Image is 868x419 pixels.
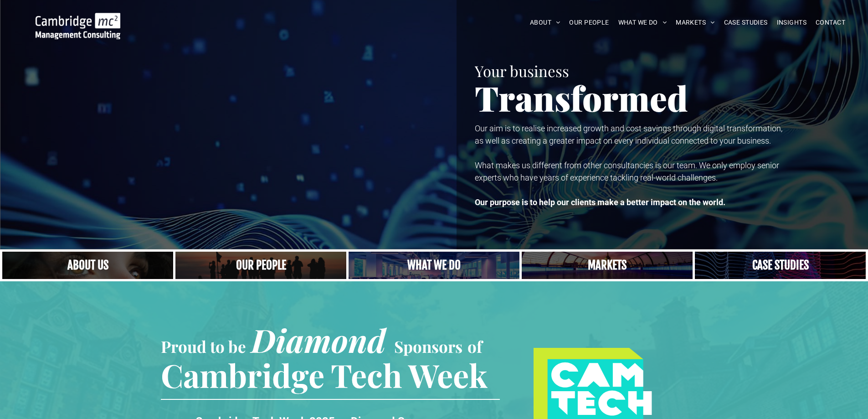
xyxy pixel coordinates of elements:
img: Go to Homepage [36,13,120,39]
span: Proud to be [161,336,246,357]
a: Your Business Transformed | Cambridge Management Consulting [36,14,120,24]
a: A yoga teacher lifting his whole body off the ground in the peacock pose [349,252,519,279]
a: ABOUT [525,16,565,30]
a: INSIGHTS [772,16,811,30]
span: Diamond [251,318,386,361]
span: Our aim is to realise increased growth and cost savings through digital transformation, as well a... [475,124,782,145]
a: OUR PEOPLE [565,16,613,30]
span: Cambridge Tech Week [161,353,488,396]
span: Sponsors [394,336,462,357]
a: Telecoms | Decades of Experience Across Multiple Industries & Regions [522,252,693,279]
strong: Our purpose is to help our clients make a better impact on the world. [475,197,725,207]
span: of [467,336,482,357]
span: What makes us different from other consultancies is our team. We only employ senior experts who h... [475,160,779,182]
a: CASE STUDIES | See an Overview of All Our Case Studies | Cambridge Management Consulting [695,252,866,279]
a: WHAT WE DO [614,16,672,30]
a: CASE STUDIES [719,16,772,30]
a: A crowd in silhouette at sunset, on a rise or lookout point [175,252,346,279]
span: Your business [475,61,569,81]
a: MARKETS [671,16,719,30]
span: Transformed [475,75,688,120]
a: Close up of woman's face, centered on her eyes [2,252,173,279]
a: CONTACT [811,16,850,30]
